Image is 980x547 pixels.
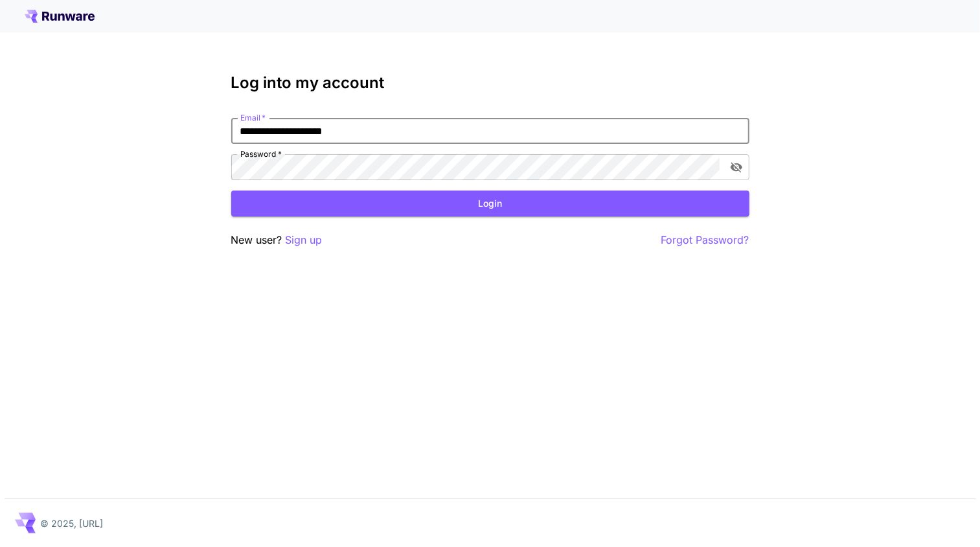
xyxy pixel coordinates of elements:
p: New user? [231,232,323,248]
button: toggle password visibility [725,156,748,179]
label: Email [240,112,266,123]
button: Login [231,191,749,217]
label: Password [240,148,282,159]
button: Forgot Password? [661,232,749,248]
h3: Log into my account [231,74,749,92]
button: Sign up [286,232,323,248]
p: © 2025, [URL] [41,517,104,530]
